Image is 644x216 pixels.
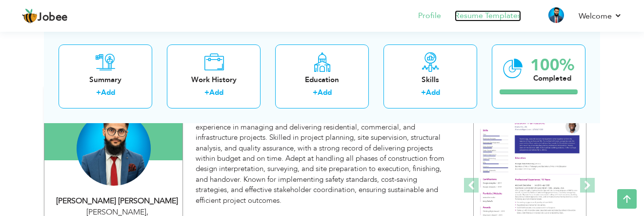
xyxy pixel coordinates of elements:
div: [PERSON_NAME] [PERSON_NAME] [52,195,182,207]
div: Summary [66,74,144,85]
label: + [313,87,318,98]
div: Education [283,74,361,85]
a: Add [209,87,223,97]
a: Profile [418,10,441,22]
img: Profile Img [548,7,564,23]
label: + [421,87,426,98]
div: Skills [391,74,469,85]
a: Add [426,87,440,97]
a: Resume Templates [455,10,521,22]
a: Welcome [579,10,622,22]
a: Add [101,87,115,97]
div: 100% [530,57,574,73]
a: Jobee [22,8,68,24]
img: Hashaam Tahir Bajwa [77,111,151,186]
div: Work History [175,74,253,85]
a: Add [318,87,332,97]
label: + [204,87,209,98]
img: jobee.io [22,8,38,24]
div: Completed [530,73,574,83]
div: Dynamic and results-oriented Site Civil Engineer with 4 years of proven experience in managing an... [196,111,448,206]
label: + [96,87,101,98]
span: Jobee [38,12,68,23]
